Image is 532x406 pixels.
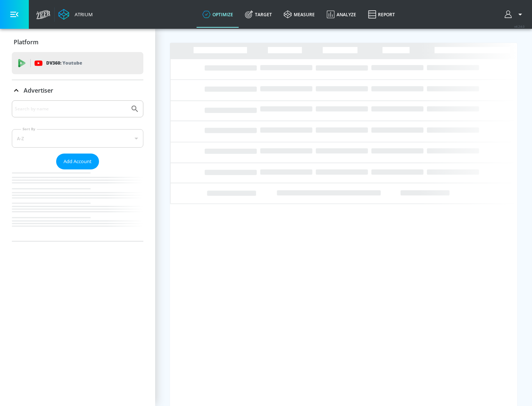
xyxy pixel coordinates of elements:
[12,52,143,74] div: DV360: Youtube
[12,100,143,241] div: Advertiser
[62,59,82,67] p: Youtube
[15,104,127,114] input: Search by name
[46,59,82,67] p: DV360:
[56,154,99,169] button: Add Account
[321,1,362,28] a: Analyze
[197,1,239,28] a: optimize
[58,9,93,20] a: Atrium
[12,129,143,148] div: A-Z
[514,24,525,28] span: v 4.24.0
[64,157,92,166] span: Add Account
[278,1,321,28] a: measure
[12,169,143,241] nav: list of Advertiser
[72,11,93,18] div: Atrium
[12,32,143,52] div: Platform
[24,86,53,94] p: Advertiser
[362,1,401,28] a: Report
[239,1,278,28] a: Target
[14,38,38,46] p: Platform
[21,127,37,131] label: Sort By
[12,80,143,101] div: Advertiser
